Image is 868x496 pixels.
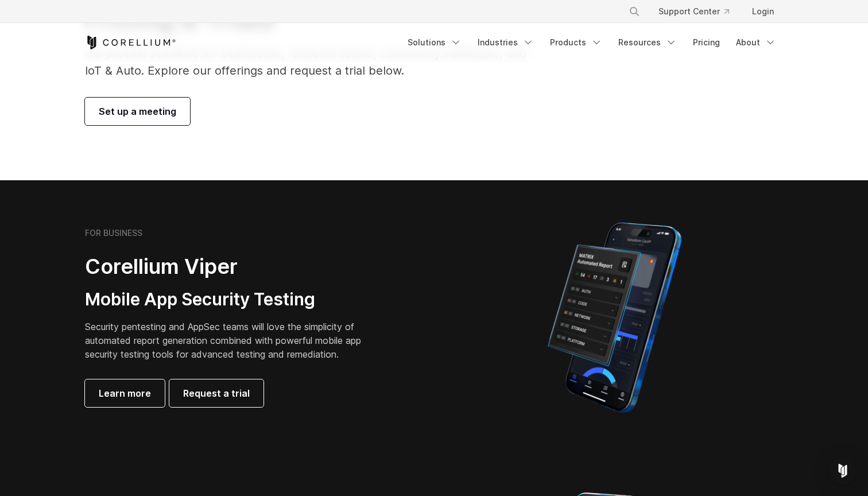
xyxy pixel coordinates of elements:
a: Login [743,1,783,22]
div: Open Intercom Messenger [829,457,857,485]
p: Security pentesting and AppSec teams will love the simplicity of automated report generation comb... [85,320,379,361]
a: Solutions [401,32,468,53]
h2: Corellium Viper [85,254,379,280]
a: Corellium Home [85,36,176,49]
span: Request a trial [183,386,250,400]
h6: FOR BUSINESS [85,228,142,238]
div: Navigation Menu [401,32,783,53]
h3: Mobile App Security Testing [85,289,379,311]
img: Corellium MATRIX automated report on iPhone showing app vulnerability test results across securit... [528,217,701,418]
button: Search [624,1,645,22]
a: Industries [471,32,541,53]
a: Support Center [649,1,738,22]
a: Set up a meeting [85,98,190,125]
div: Navigation Menu [615,1,783,22]
a: Learn more [85,379,165,407]
a: Request a trial [169,379,263,407]
a: Products [543,32,609,53]
a: Resources [611,32,684,53]
a: Pricing [686,32,727,53]
span: Set up a meeting [99,104,176,118]
a: About [729,32,783,53]
p: We provide solutions for businesses, research teams, community individuals, and IoT & Auto. Explo... [85,45,542,79]
span: Learn more [99,386,151,400]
